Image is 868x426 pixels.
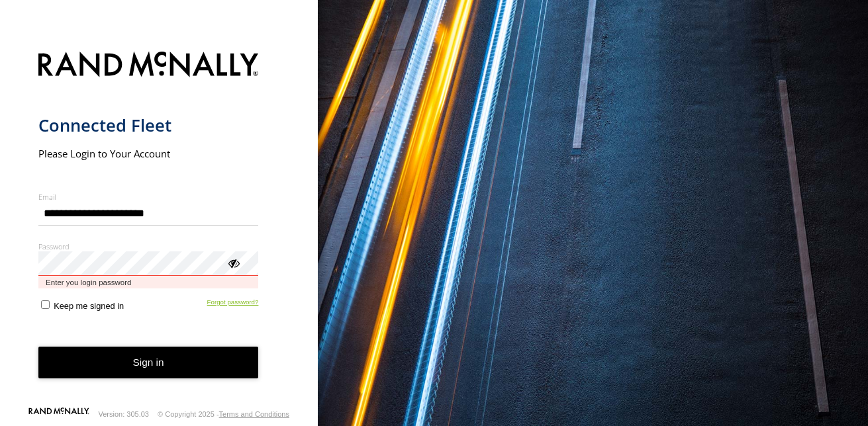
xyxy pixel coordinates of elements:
input: Keep me signed in [41,300,50,309]
label: Email [38,192,259,202]
button: Sign in [38,347,259,379]
span: Enter you login password [38,276,259,288]
a: Terms and Conditions [219,410,289,418]
div: ViewPassword [226,256,240,269]
label: Password [38,241,259,251]
img: Rand McNally [38,49,259,83]
a: Forgot password? [207,298,259,311]
form: main [38,44,280,406]
a: Visit our Website [28,407,89,421]
div: © Copyright 2025 - [158,410,289,418]
div: Version: 305.03 [99,410,149,418]
span: Keep me signed in [54,301,124,311]
h1: Connected Fleet [38,114,259,136]
h2: Please Login to Your Account [38,147,259,160]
